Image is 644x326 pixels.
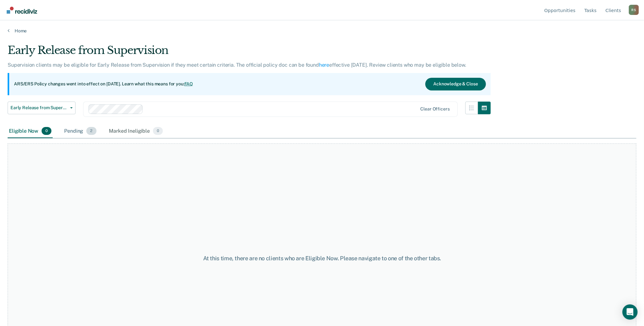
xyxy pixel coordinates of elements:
[629,5,639,15] div: R S
[42,127,51,135] span: 0
[184,81,193,86] a: FAQ
[8,62,466,68] p: Supervision clients may be eligible for Early Release from Supervision if they meet certain crite...
[165,255,479,262] div: At this time, there are no clients who are Eligible Now. Please navigate to one of the other tabs.
[629,5,639,15] button: Profile dropdown button
[86,127,96,135] span: 2
[8,124,53,138] div: Eligible Now0
[14,81,193,87] p: ARS/ERS Policy changes went into effect on [DATE]. Learn what this means for you:
[8,28,636,34] a: Home
[319,62,329,68] a: here
[108,124,164,138] div: Marked Ineligible0
[8,102,76,114] button: Early Release from Supervision
[153,127,163,135] span: 0
[421,106,450,112] div: Clear officers
[622,304,638,320] div: Open Intercom Messenger
[8,44,491,62] div: Early Release from Supervision
[10,105,68,110] span: Early Release from Supervision
[63,124,97,138] div: Pending2
[425,78,486,90] button: Acknowledge & Close
[7,7,37,14] img: Recidiviz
